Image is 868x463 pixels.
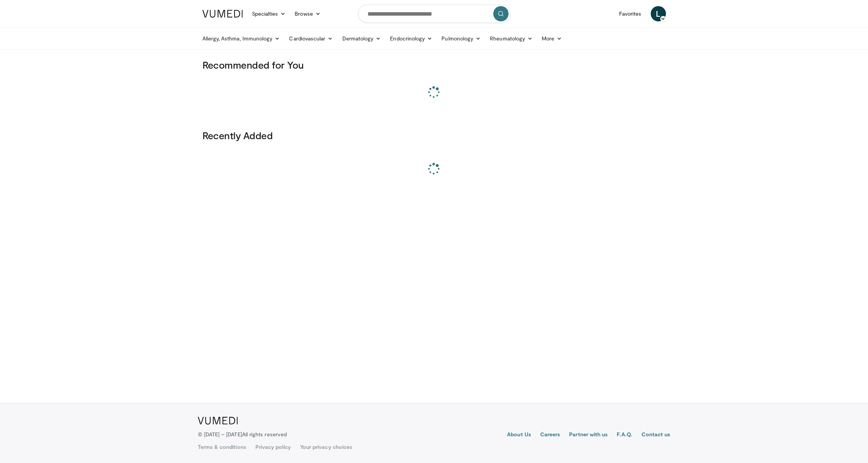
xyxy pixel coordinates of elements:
p: © [DATE] – [DATE] [198,431,287,438]
a: Partner with us [569,431,608,440]
a: Cardiovascular [284,31,337,46]
a: Rheumatology [485,31,537,46]
span: All rights reserved [242,431,287,437]
h3: Recently Added [202,129,666,141]
a: About Us [507,431,531,440]
a: More [537,31,566,46]
a: Contact us [642,431,671,440]
img: VuMedi Logo [198,417,238,424]
a: L [651,6,666,21]
input: Search topics, interventions [358,5,510,23]
a: Endocrinology [385,31,437,46]
h3: Recommended for You [202,59,666,71]
a: Your privacy choices [300,443,352,451]
a: Dermatology [338,31,386,46]
a: Terms & conditions [198,443,246,451]
a: Privacy policy [255,443,291,451]
a: Favorites [614,6,646,21]
img: VuMedi Logo [202,10,243,18]
a: F.A.Q. [617,431,632,440]
a: Specialties [247,6,290,21]
a: Browse [290,6,325,21]
a: Pulmonology [437,31,485,46]
a: Careers [540,431,560,440]
a: Allergy, Asthma, Immunology [198,31,285,46]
